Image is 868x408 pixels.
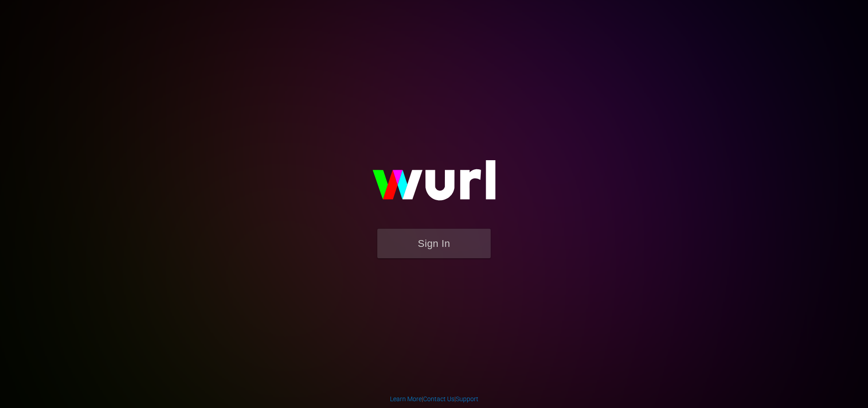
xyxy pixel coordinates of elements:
button: Sign In [377,229,491,258]
img: wurl-logo-on-black-223613ac3d8ba8fe6dc639794a292ebdb59501304c7dfd60c99c58986ef67473.svg [343,141,525,229]
div: | | [390,394,478,403]
a: Support [456,395,478,403]
a: Contact Us [423,395,454,403]
a: Learn More [390,395,422,403]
